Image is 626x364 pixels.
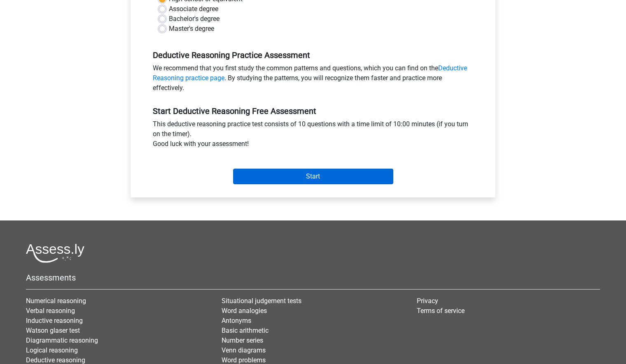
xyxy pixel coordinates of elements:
[26,273,600,283] h5: Assessments
[169,4,218,14] label: Associate degree
[417,297,438,305] a: Privacy
[222,317,251,325] a: Antonyms
[26,346,78,354] a: Logical reasoning
[417,307,465,315] a: Terms of service
[147,119,479,152] div: This deductive reasoning practice test consists of 10 questions with a time limit of 10:00 minute...
[222,356,266,364] a: Word problems
[222,327,269,334] a: Basic arithmetic
[26,327,80,334] a: Watson glaser test
[169,14,220,24] label: Bachelor's degree
[153,50,473,60] h5: Deductive Reasoning Practice Assessment
[169,24,214,34] label: Master's degree
[26,356,85,364] a: Deductive reasoning
[26,317,83,325] a: Inductive reasoning
[222,336,263,344] a: Number series
[222,346,266,354] a: Venn diagrams
[26,336,98,344] a: Diagrammatic reasoning
[26,243,84,263] img: Assessly logo
[222,307,267,315] a: Word analogies
[26,297,86,305] a: Numerical reasoning
[222,297,301,305] a: Situational judgement tests
[233,169,393,184] input: Start
[147,63,479,96] div: We recommend that you first study the common patterns and questions, which you can find on the . ...
[153,106,473,116] h5: Start Deductive Reasoning Free Assessment
[26,307,75,315] a: Verbal reasoning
